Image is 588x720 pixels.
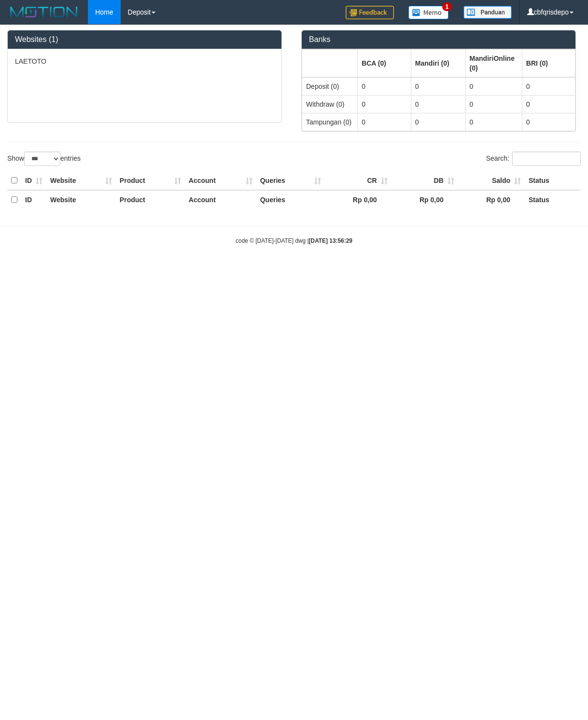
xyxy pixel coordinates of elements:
label: Show entries [7,152,81,166]
td: 0 [522,95,575,113]
th: Website [46,171,116,190]
th: Group: activate to sort column ascending [358,49,411,77]
td: 0 [522,77,575,96]
th: ID [21,171,46,190]
td: 0 [522,113,575,131]
td: Withdraw (0) [302,95,358,113]
th: CR [325,171,392,190]
strong: [DATE] 13:56:29 [309,237,352,244]
th: Product [116,190,185,209]
img: panduan.png [463,6,512,19]
td: 0 [465,77,522,96]
th: Website [46,190,116,209]
span: 1 [442,2,452,11]
th: Rp 0,00 [458,190,525,209]
td: 0 [465,95,522,113]
h3: Websites (1) [15,35,274,44]
img: Feedback.jpg [346,6,394,19]
th: Status [525,171,581,190]
th: Account [185,171,256,190]
th: Status [525,190,581,209]
td: 0 [358,113,411,131]
th: Group: activate to sort column ascending [465,49,522,77]
h3: Banks [309,35,568,44]
th: Queries [256,171,325,190]
th: Group: activate to sort column ascending [411,49,465,77]
p: LAETOTO [15,56,274,66]
th: ID [21,190,46,209]
select: Showentries [24,152,60,166]
th: Rp 0,00 [392,190,458,209]
small: code © [DATE]-[DATE] dwg | [236,237,352,244]
th: Product [116,171,185,190]
label: Search: [486,152,581,166]
th: Saldo [458,171,525,190]
th: Queries [256,190,325,209]
th: Group: activate to sort column ascending [522,49,575,77]
td: 0 [411,113,465,131]
td: 0 [411,95,465,113]
th: Rp 0,00 [325,190,392,209]
td: 0 [411,77,465,96]
th: Account [185,190,256,209]
td: 0 [465,113,522,131]
img: Button%20Memo.svg [408,6,449,19]
th: Group: activate to sort column ascending [302,49,358,77]
img: MOTION_logo.png [7,5,81,19]
input: Search: [512,152,581,166]
td: 0 [358,77,411,96]
td: Deposit (0) [302,77,358,96]
td: 0 [358,95,411,113]
td: Tampungan (0) [302,113,358,131]
th: DB [392,171,458,190]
